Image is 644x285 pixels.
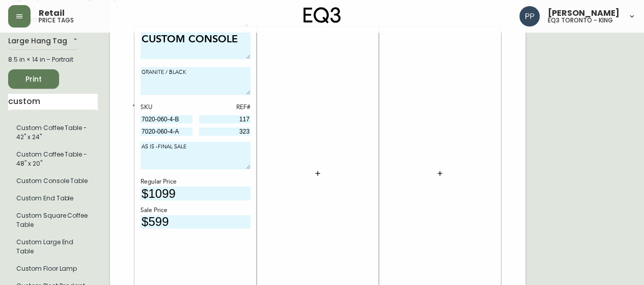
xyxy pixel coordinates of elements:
textarea: EXCLUDES AERON CHAIRS & STOOLS [21,38,168,75]
input: price excluding $ [141,187,250,200]
div: Regular Price [141,177,250,187]
button: Print [8,69,59,89]
li: Custom Coffee Table - 42" x 24" [8,119,98,146]
li: Large Hang Tag [8,207,98,234]
h5: price tags [39,17,74,23]
div: REF# [199,103,251,112]
div: Large Hang Tag [8,33,79,50]
img: 93ed64739deb6bac3372f15ae91c6632 [519,6,540,27]
textarea: AS IS -FINAL SALE [141,142,250,169]
div: SKU [141,103,192,112]
textarea: CUSTOM CONSOLE [141,32,250,60]
span: Retail [39,9,65,17]
textarea: GRANITE / BLACK [141,67,250,95]
div: Sale Price [141,206,250,215]
input: Search [8,94,98,110]
span: Print [16,73,51,86]
h5: eq3 toronto - king [548,17,613,23]
li: Large Hang Tag [8,190,98,207]
li: Custom Coffee Table - 48" x 20" [8,146,98,172]
li: Large Hang Tag [8,172,98,190]
li: Large Hang Tag [8,260,98,277]
div: 8.5 in × 14 in – Portrait [8,55,98,64]
li: Large Hang Tag [8,234,98,260]
img: logo [303,7,341,23]
input: price excluding $ [141,215,250,229]
span: [PERSON_NAME] [548,9,620,17]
